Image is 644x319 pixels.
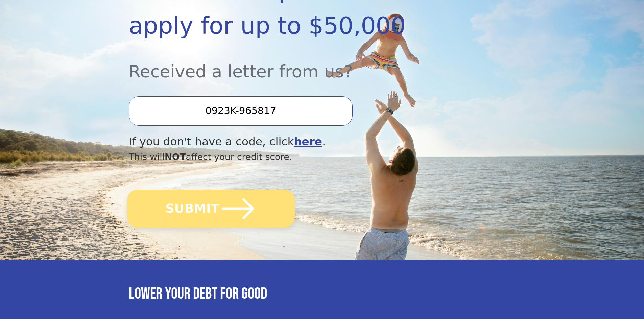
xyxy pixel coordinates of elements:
div: Received a letter from us? [129,43,457,84]
input: Enter your Offer Code: [129,96,353,125]
button: SUBMIT [127,190,295,228]
h3: Lower your debt for good [129,284,515,304]
div: If you don't have a code, click . [129,134,457,150]
a: here [294,135,322,148]
div: This will affect your credit score. [129,150,457,164]
span: NOT [165,152,186,162]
